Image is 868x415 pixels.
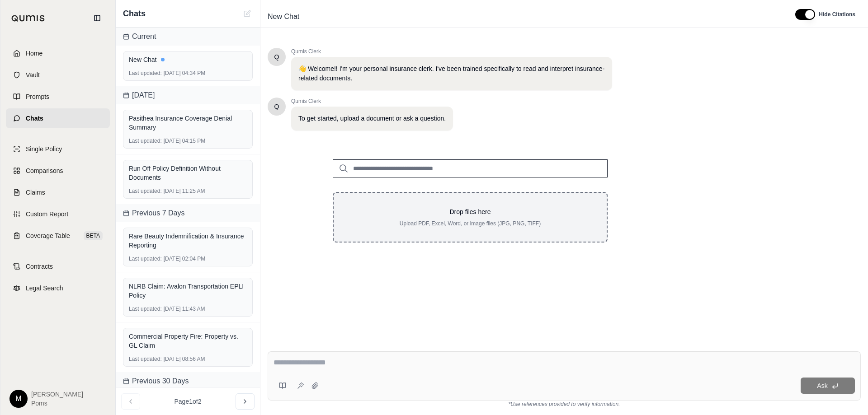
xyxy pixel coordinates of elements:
a: Coverage TableBETA [6,226,110,246]
div: Previous 30 Days [116,372,260,390]
span: Home [26,49,42,58]
a: Home [6,43,110,63]
span: Last updated: [129,137,162,145]
div: Commercial Property Fire: Property vs. GL Claim [129,332,247,350]
span: BETA [84,231,103,240]
a: Custom Report [6,204,110,224]
span: New Chat [264,9,303,24]
span: Hello [274,102,279,111]
a: Claims [6,182,110,202]
span: Last updated: [129,305,162,312]
p: Drop files here [348,207,592,216]
span: Ask [817,382,827,389]
span: Last updated: [129,187,162,195]
div: Rare Beauty Indemnification & Insurance Reporting [129,232,247,250]
span: Legal Search [26,284,63,293]
span: Page 1 of 2 [175,397,202,406]
a: Chats [6,108,110,128]
a: Prompts [6,87,110,107]
span: Qumis Clerk [291,48,612,55]
span: Last updated: [129,255,162,262]
a: Vault [6,65,110,85]
div: Current [116,28,260,46]
div: [DATE] 08:56 AM [129,355,247,363]
span: Comparisons [26,166,63,175]
p: Upload PDF, Excel, Word, or image files (JPG, PNG, TIFF) [348,220,592,227]
div: [DATE] 04:34 PM [129,70,247,77]
button: New Chat [242,8,253,19]
div: [DATE] [116,86,260,104]
img: Qumis Logo [11,15,45,22]
a: Contracts [6,256,110,276]
span: Hello [274,52,279,61]
span: Contracts [26,262,53,271]
span: Prompts [26,92,49,101]
div: [DATE] 04:15 PM [129,137,247,145]
span: Claims [26,188,45,197]
button: Ask [801,378,855,394]
span: Single Policy [26,145,62,154]
div: *Use references provided to verify information. [268,401,861,408]
span: Qumis Clerk [291,98,453,105]
p: To get started, upload a document or ask a question. [298,114,446,123]
a: Single Policy [6,139,110,159]
a: Comparisons [6,161,110,181]
span: Poms [31,399,83,408]
span: Custom Report [26,210,68,219]
p: 👋 Welcome!! I'm your personal insurance clerk. I've been trained specifically to read and interpr... [298,64,605,83]
span: Last updated: [129,70,162,77]
div: Previous 7 Days [116,204,260,222]
div: M [9,390,28,408]
span: Hide Citations [819,11,855,18]
div: [DATE] 11:25 AM [129,187,247,195]
span: Vault [26,70,40,79]
span: Chats [123,7,146,20]
a: Legal Search [6,278,110,298]
div: Edit Title [264,9,784,24]
button: Collapse sidebar [90,11,104,25]
div: Run Off Policy Definition Without Documents [129,164,247,182]
div: NLRB Claim: Avalon Transportation EPLI Policy [129,282,247,300]
div: [DATE] 11:43 AM [129,305,247,312]
div: New Chat [129,55,247,64]
div: Pasithea Insurance Coverage Denial Summary [129,114,247,132]
span: Last updated: [129,355,162,363]
span: Coverage Table [26,231,70,240]
div: [DATE] 02:04 PM [129,255,247,262]
span: [PERSON_NAME] [31,390,83,399]
span: Chats [26,114,43,123]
